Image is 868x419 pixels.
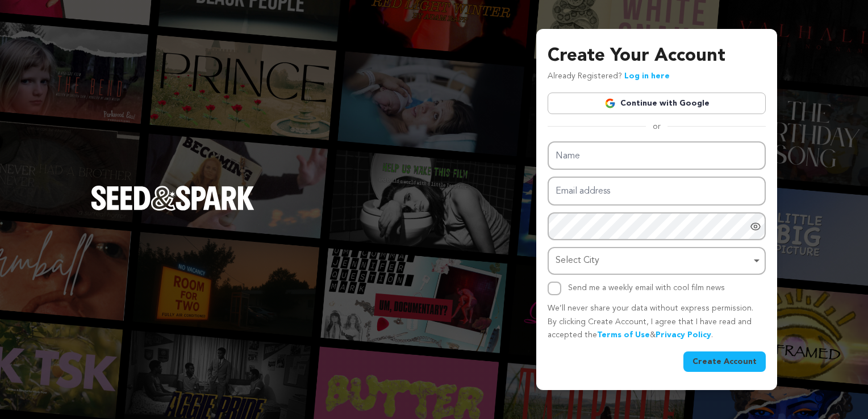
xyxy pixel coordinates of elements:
[604,98,616,109] img: Google logo
[646,121,667,132] span: or
[91,186,254,233] a: Seed&Spark Homepage
[91,186,254,211] img: Seed&Spark Logo
[556,253,751,269] div: Select City
[624,72,670,80] a: Log in here
[548,93,766,114] a: Continue with Google
[750,221,761,232] a: Show password as plain text. Warning: this will display your password on the screen.
[597,331,650,339] a: Terms of Use
[548,43,766,70] h3: Create Your Account
[683,351,766,372] button: Create Account
[548,141,766,170] input: Name
[548,70,670,83] p: Already Registered?
[548,177,766,206] input: Email address
[656,331,711,339] a: Privacy Policy
[548,302,766,342] p: We’ll never share your data without express permission. By clicking Create Account, I agree that ...
[568,284,725,292] label: Send me a weekly email with cool film news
